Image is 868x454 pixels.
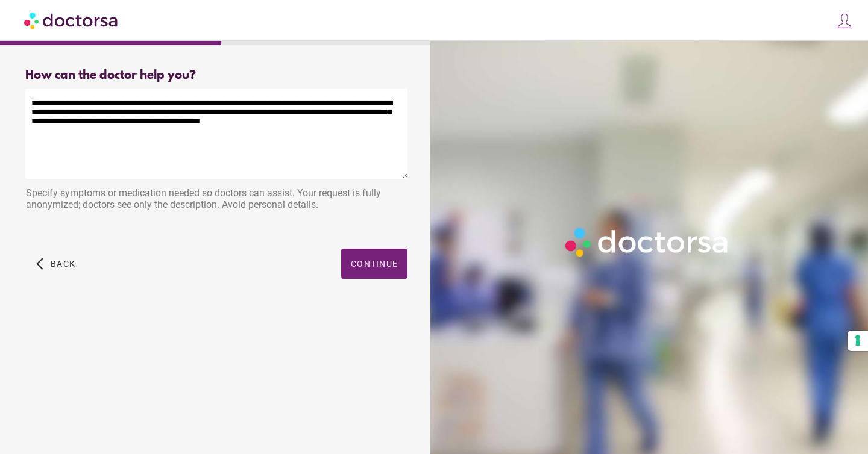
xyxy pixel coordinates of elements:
[836,13,853,30] img: icons8-customer-100.png
[25,69,407,82] div: How can the doctor help you?
[561,223,734,261] img: Logo-Doctorsa-trans-White-partial-flat.png
[51,259,75,269] span: Back
[848,331,868,351] button: Your consent preferences for tracking technologies
[31,249,80,279] button: arrow_back_ios Back
[25,181,407,219] div: Specify symptoms or medication needed so doctors can assist. Your request is fully anonymized; do...
[341,249,407,279] button: Continue
[24,7,119,34] img: Doctorsa.com
[351,259,398,269] span: Continue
